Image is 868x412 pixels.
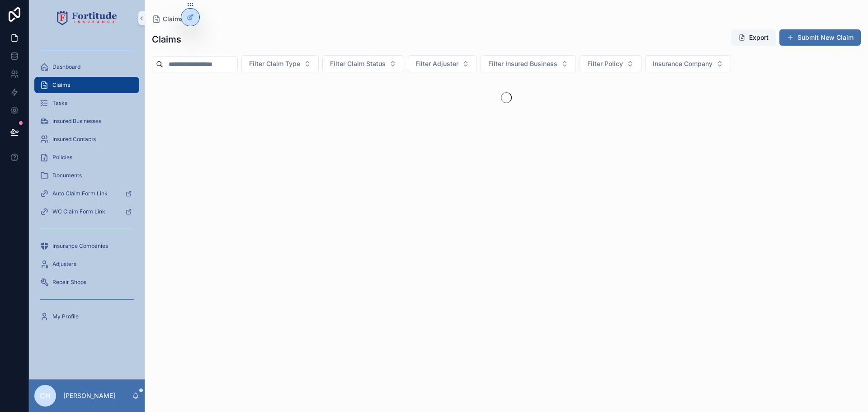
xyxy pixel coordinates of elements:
[34,256,139,272] a: Adjusters
[408,55,477,72] button: Select Button
[52,242,108,250] span: Insurance Companies
[52,99,67,107] span: Tasks
[34,274,139,290] a: Repair Shops
[34,131,139,147] a: Insured Contacts
[152,14,184,24] a: Claims
[34,95,139,111] a: Tasks
[163,14,184,24] span: Claims
[488,59,557,68] span: Filter Insured Business
[34,238,139,254] a: Insurance Companies
[52,154,72,161] span: Policies
[52,190,108,197] span: Auto Claim Form Link
[63,391,115,400] p: [PERSON_NAME]
[587,59,623,68] span: Filter Policy
[415,59,458,68] span: Filter Adjuster
[29,36,145,336] div: scrollable content
[34,167,139,184] a: Documents
[57,11,117,25] img: App logo
[330,59,386,68] span: Filter Claim Status
[34,77,139,93] a: Claims
[34,149,139,166] a: Policies
[52,81,70,89] span: Claims
[34,113,139,129] a: Insured Businesses
[34,204,139,220] a: WC Claim Form Link
[249,59,300,68] span: Filter Claim Type
[34,59,139,75] a: Dashboard
[52,118,101,125] span: Insured Businesses
[580,55,642,72] button: Select Button
[40,390,51,401] span: CH
[779,29,861,46] button: Submit New Claim
[645,55,731,72] button: Select Button
[653,59,712,68] span: Insurance Company
[52,279,86,286] span: Repair Shops
[52,172,82,179] span: Documents
[52,136,96,143] span: Insured Contacts
[52,63,80,71] span: Dashboard
[34,185,139,202] a: Auto Claim Form Link
[34,308,139,325] a: My Profile
[52,260,76,268] span: Adjusters
[52,208,105,215] span: WC Claim Form Link
[152,33,181,46] h1: Claims
[731,29,776,46] button: Export
[322,55,404,72] button: Select Button
[52,313,79,320] span: My Profile
[481,55,576,72] button: Select Button
[241,55,319,72] button: Select Button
